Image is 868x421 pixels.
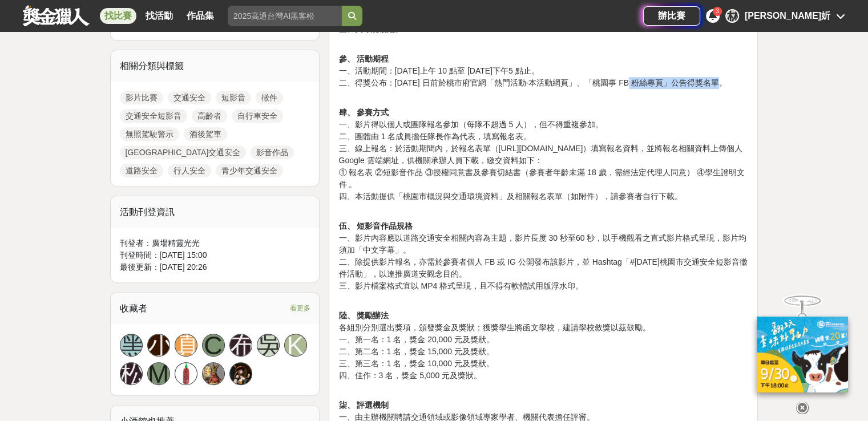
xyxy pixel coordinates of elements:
[338,208,748,292] p: 一、影片內容應以道路交通安全相關內容為主題，影片長度 30 秒至60 秒，以手機觀看之直式影片格式呈現，影片均須加「中文字幕」。 二、除提供影片報名，亦需於參賽者個人 FB 或 IG 公開發布該...
[289,302,310,314] span: 看更多
[230,363,252,384] img: Avatar
[168,91,211,104] a: 交通安全
[716,8,719,14] span: 3
[251,145,294,159] a: 影音作品
[175,363,197,384] img: Avatar
[147,362,170,385] a: M
[338,95,748,203] p: 一、影片得以個人或團隊報名參加（每隊不超過 5 人），但不得重複參加。 二、團體由 1 名成員擔任隊長作為代表，填寫報名表。 三、線上報名：於活動期間內，於報名表單（[URL][DOMAIN_N...
[757,317,848,392] img: ff197300-f8ee-455f-a0ae-06a3645bc375.jpg
[192,109,227,123] a: 高齡者
[338,311,389,320] strong: 陸、 獎勵辦法
[256,91,283,104] a: 徵件
[120,237,310,249] div: 刊登者： 廣場精靈光光
[338,298,748,382] p: 各組別分別選出獎項，頒發獎金及獎狀；獲獎學生將函文學校，建請學校敘獎以茲鼓勵。 一、第一名：1 名，獎金 20,000 元及獎狀。 二、第二名：1 名，獎金 15,000 元及獎狀。 三、第三名...
[175,334,197,357] a: 真
[120,91,163,104] a: 影片比賽
[141,8,177,24] a: 找活動
[120,362,143,385] a: 松
[228,6,342,26] input: 2025高通台灣AI黑客松
[257,334,280,357] a: 吳
[202,334,225,357] a: C
[168,164,211,177] a: 行人安全
[643,6,700,26] a: 辦比賽
[120,145,247,159] a: [GEOGRAPHIC_DATA]交通安全
[120,164,163,177] a: 道路安全
[111,196,320,228] div: 活動刊登資訊
[338,54,389,63] strong: 參、 活動期程
[745,9,830,23] div: [PERSON_NAME]妡
[147,334,170,357] a: 小
[725,9,739,23] div: 林
[184,127,227,141] a: 酒後駕車
[120,127,179,141] a: 無照駕駛警示
[203,363,224,384] img: Avatar
[232,109,283,123] a: 自行車安全
[120,303,147,313] span: 收藏者
[120,261,310,273] div: 最後更新： [DATE] 20:26
[202,362,225,385] a: Avatar
[229,362,252,385] a: Avatar
[175,362,197,385] a: Avatar
[338,221,413,230] strong: 伍、 短影音作品規格
[229,334,252,357] a: 布
[216,91,251,104] a: 短影音
[338,108,389,117] strong: 肆、 參賽方式
[284,334,307,357] a: K
[182,8,219,24] a: 作品集
[100,8,136,24] a: 找比賽
[338,41,748,89] p: 一、活動期間：[DATE]上午 10 點至 [DATE]下午5 點止。 二、得獎公布：[DATE] 日前於桃市府官網「熱門活動-本活動網頁」、「桃園事 FB 粉絲專頁」公告得獎名單。
[120,249,310,261] div: 刊登時間： [DATE] 15:00
[216,164,283,177] a: 青少年交通安全
[338,400,389,410] strong: 柒、 評選機制
[111,50,320,82] div: 相關分類與標籤
[120,109,187,123] a: 交通安全短影音
[120,334,143,357] a: 黑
